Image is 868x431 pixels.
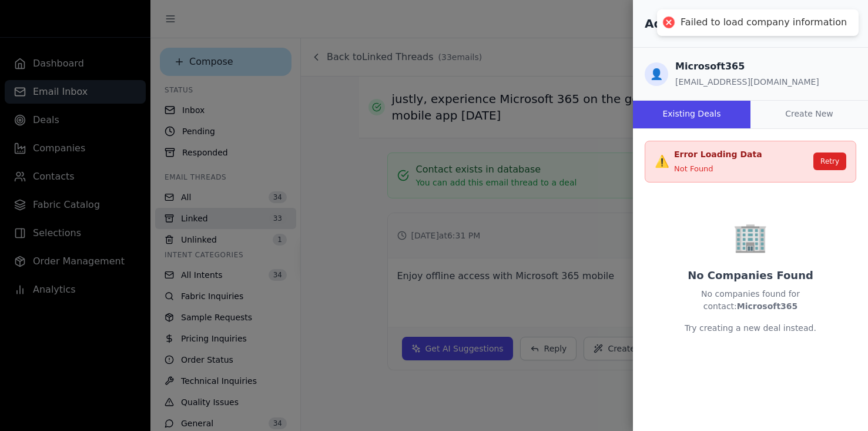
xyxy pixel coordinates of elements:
[681,16,847,29] div: Failed to load company information
[750,101,868,128] button: Create New
[737,301,798,311] strong: Microsoft365
[675,76,819,88] p: [EMAIL_ADDRESS][DOMAIN_NAME]
[656,267,844,283] h3: No Companies Found
[656,288,844,313] p: No companies found for contact:
[656,322,844,334] p: Try creating a new deal instead.
[633,101,750,128] button: Existing Deals
[656,216,844,258] div: 🏢
[655,152,669,170] span: ⚠️
[674,163,809,175] p: Not Found
[645,62,668,86] div: 👤
[674,148,809,161] p: Error Loading Data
